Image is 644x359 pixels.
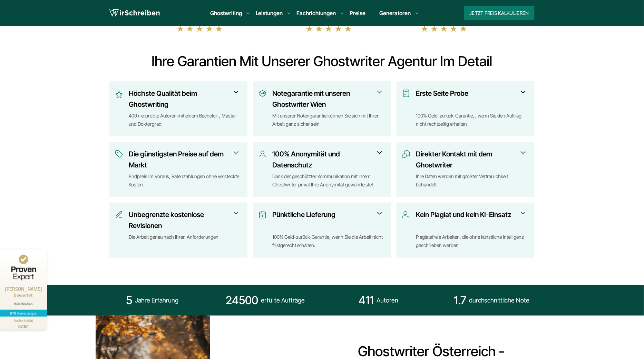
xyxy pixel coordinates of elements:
button: Jetzt Preis kalkulieren [464,6,535,20]
h3: Notegarantie mit unseren Ghostwriter Wien [272,88,381,110]
span: durchschnittliche Note [469,295,530,306]
h3: Die günstigsten Preise auf dem Markt [129,148,237,171]
div: Mit unserer Notengarantie können Sie sich mit Ihrer Arbeit ganz sicher sein [272,112,386,128]
div: Dank der geschützter Kommunikation mit Ihrem Ghostwriter privat Ihre Anonymität gewährleistet [272,172,386,189]
img: Die günstigsten Preise auf dem Markt [115,150,123,158]
img: stars [305,25,352,32]
strong: 24500 [226,294,258,307]
div: [DATE] [3,323,44,328]
strong: 411 [359,294,374,307]
img: Unbegrenzte kostenlose Revisionen [115,211,123,219]
div: 100% Geld-zurück-Garantie, wenn Sie die Arbeit nicht fristgerecht erhalten. [272,233,386,249]
h3: Erste Seite Probe [416,88,525,110]
span: Jahre Erfahrung [135,295,178,306]
img: Direkter Kontakt mit dem Ghostwriter [402,150,410,158]
img: Höchste Qualität beim Ghostwriting [115,89,123,100]
span: Autoren [377,295,399,306]
div: 100% Geld-zurück-Garantie, , wenn Sie den Auftrag nicht rechtzeitig erhalten [416,112,529,128]
a: Fachrichtungen [297,9,336,17]
a: Generatoren [380,9,411,17]
strong: 1.7 [454,294,466,307]
a: Leistungen [256,9,283,17]
img: 100% Anonymität und Datenschutz [258,150,267,158]
h3: Direkter Kontakt mit dem Ghostwriter [416,148,525,171]
div: Wirschreiben [3,302,44,306]
h3: 100% Anonymität und Datenschutz [272,148,381,171]
img: Kein Plagiat und kein KI-Einsatz [402,211,410,219]
h3: Höchste Qualität beim Ghostwriting [129,88,237,110]
img: stars [421,25,468,32]
h3: Unbegrenzte kostenlose Revisionen [129,209,237,231]
strong: 5 [126,294,132,307]
img: Pünktliche Lieferung [258,211,267,219]
div: Die Arbeit genau nach Ihren Anforderungen [129,233,242,249]
h2: Ihre Garantien mit unserer Ghostwriter Agentur im Detail [109,53,535,70]
img: stars [176,25,223,32]
div: Ihre Daten werden mit größter Vertraulichkeit behandelt [416,172,529,189]
div: Plagiatsfreie Arbeiten, die ohne künstliche Intelligenz geschrieben werden [416,233,529,249]
h3: Kein Plagiat und kein KI-Einsatz [416,209,525,231]
div: Authentizität [14,318,33,323]
span: erfüllte Aufträge [261,295,305,306]
a: Ghostwriting [210,9,242,17]
div: Endpreis im Voraus, Ratenzahlungen ohne versteckte Kosten [129,172,242,189]
img: logo wirschreiben [109,8,160,18]
div: 400+ erprobte Autoren mit einem Bachelor-, Master- und Doktorgrad [129,112,242,128]
a: Preise [350,10,366,17]
img: Erste Seite Probe [402,89,410,98]
h3: Pünktliche Lieferung [272,209,381,231]
img: Notegarantie mit unseren Ghostwriter Wien [258,89,267,98]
